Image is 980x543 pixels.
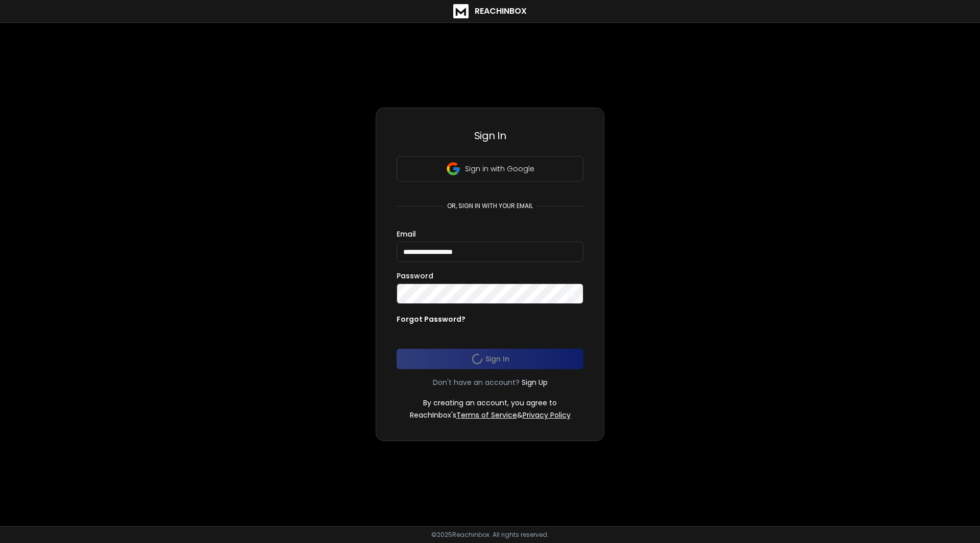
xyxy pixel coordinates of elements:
p: Forgot Password? [397,314,465,324]
h3: Sign In [397,128,583,143]
h1: ReachInbox [475,5,527,17]
p: ReachInbox's & [410,410,571,420]
p: © 2025 Reachinbox. All rights reserved. [431,531,549,539]
p: Don't have an account? [433,377,520,387]
a: ReachInbox [453,4,527,18]
p: or, sign in with your email [443,202,537,210]
label: Email [397,230,416,238]
a: Terms of Service [456,410,517,420]
button: Sign in with Google [397,156,583,182]
p: Sign in with Google [465,164,534,174]
img: logo [453,4,469,18]
p: By creating an account, you agree to [423,398,557,408]
label: Password [397,272,433,279]
a: Sign Up [522,377,548,387]
a: Privacy Policy [523,410,571,420]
